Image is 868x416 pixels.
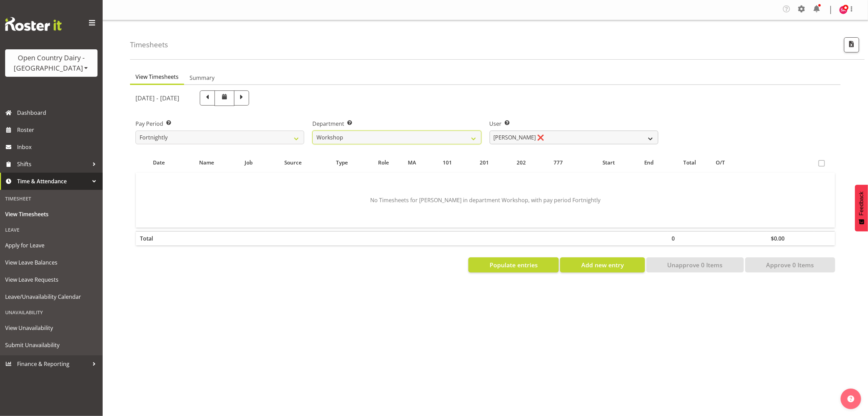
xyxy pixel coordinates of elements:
[490,260,538,269] span: Populate entries
[517,159,546,167] div: 202
[2,206,101,223] a: View Timesheets
[855,185,868,231] button: Feedback - Show survey
[847,395,854,402] img: help-xxl-2.png
[2,319,101,337] a: View Unavailability
[2,305,101,319] div: Unavailability
[716,159,745,167] div: O/T
[5,292,98,302] span: Leave/Unavailability Calendar
[140,159,178,167] div: Date
[839,6,847,14] img: stacey-allen7479.jpg
[668,231,712,245] th: 0
[480,159,509,167] div: 201
[324,159,360,167] div: Type
[468,257,559,272] button: Populate entries
[2,271,101,288] a: View Leave Requests
[5,240,98,250] span: Apply for Leave
[2,223,101,237] div: Leave
[858,192,865,216] span: Feedback
[646,257,744,272] button: Unapprove 0 Items
[591,159,627,167] div: Start
[2,337,101,354] a: Submit Unavailability
[367,159,400,167] div: Role
[560,257,645,272] button: Add new entry
[12,53,91,73] div: Open Country Dairy - [GEOGRAPHIC_DATA]
[767,231,814,245] th: $0.00
[667,260,723,269] span: Unapprove 0 Items
[745,257,835,272] button: Approve 0 Items
[443,159,472,167] div: 101
[5,17,62,31] img: Rosterit website logo
[17,108,99,118] span: Dashboard
[135,120,304,128] label: Pay Period
[581,260,624,269] span: Add new entry
[158,196,813,204] p: No Timesheets for [PERSON_NAME] in department Workshop, with pay period Fortnightly
[17,142,99,152] span: Inbox
[2,237,101,254] a: Apply for Leave
[5,209,98,219] span: View Timesheets
[844,37,859,52] button: Export CSV
[2,254,101,271] a: View Leave Balances
[671,159,708,167] div: Total
[17,159,89,169] span: Shifts
[135,73,179,81] span: View Timesheets
[136,231,182,245] th: Total
[235,159,262,167] div: Job
[490,120,658,128] label: User
[5,340,98,350] span: Submit Unavailability
[186,159,228,167] div: Name
[634,159,663,167] div: End
[766,260,814,269] span: Approve 0 Items
[5,274,98,285] span: View Leave Requests
[5,257,98,268] span: View Leave Balances
[17,125,99,135] span: Roster
[312,120,481,128] label: Department
[135,94,179,102] h5: [DATE] - [DATE]
[17,359,89,369] span: Finance & Reporting
[130,41,168,49] h4: Timesheets
[270,159,316,167] div: Source
[190,74,215,82] span: Summary
[2,192,101,206] div: Timesheet
[17,176,89,186] span: Time & Attendance
[5,323,98,333] span: View Unavailability
[554,159,583,167] div: 777
[408,159,435,167] div: MA
[2,288,101,305] a: Leave/Unavailability Calendar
